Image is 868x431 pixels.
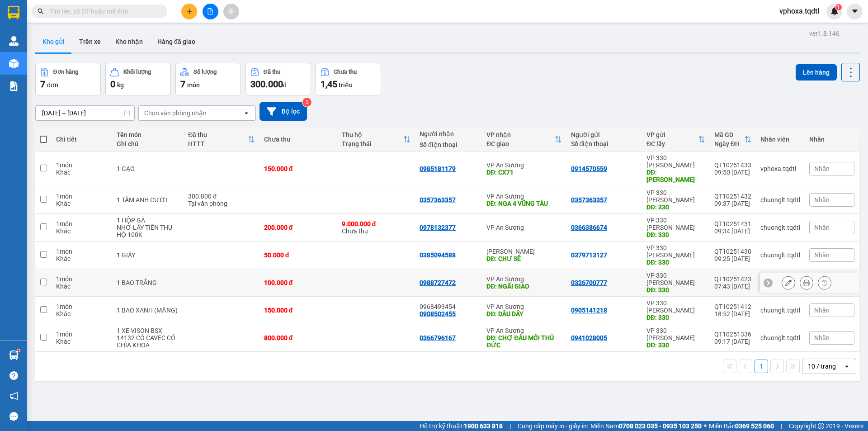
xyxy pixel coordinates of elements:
div: 0357363357 [420,196,456,204]
button: Trên xe [72,31,108,52]
th: Toggle SortBy [337,128,415,152]
div: VP 330 [PERSON_NAME] [646,272,705,286]
span: notification [9,392,18,400]
button: Đã thu300.000đ [245,63,311,95]
span: 7 [40,79,45,90]
th: Toggle SortBy [184,128,259,152]
div: Tại văn phòng [188,200,255,207]
div: Chưa thu [342,220,410,235]
div: DĐ: DẦU DÂY [486,310,561,317]
div: 09:50 [DATE] [714,169,751,176]
div: 0978132377 [420,224,456,231]
span: question-circle [9,371,18,380]
div: 09:17 [DATE] [714,338,751,345]
div: Chi tiết [56,136,108,143]
div: 1 món [56,220,108,227]
span: vphoxa.tqdtl [772,5,826,17]
th: Toggle SortBy [642,128,710,152]
div: 10 / trang [808,362,836,371]
div: QT10251336 [714,331,751,338]
div: VP 330 [PERSON_NAME] [646,154,705,169]
img: logo-vxr [8,6,19,19]
span: Nhãn [814,196,830,204]
svg: open [843,363,850,370]
div: 0379713127 [571,251,607,259]
sup: 1 [17,349,20,352]
img: warehouse-icon [9,350,19,360]
div: 0914570559 [571,165,607,172]
span: | [509,421,511,431]
div: Người gửi [571,131,637,138]
div: Đã thu [264,69,280,75]
img: solution-icon [9,81,19,91]
div: QT10251432 [714,193,751,200]
div: DĐ: NGÃI GIAO [486,283,561,290]
svg: open [243,109,250,117]
span: Nhãn [814,165,830,172]
div: chuonglt.tqdtl [760,251,800,259]
span: 7 [180,79,185,90]
div: 1 TẤM ẢNH CƯỚI [117,196,179,204]
div: 0905141218 [571,307,607,314]
div: chuonglt.tqdtl [760,307,800,314]
span: Miền Bắc [709,421,774,431]
div: Ngày ĐH [714,140,744,147]
div: VP 330 [PERSON_NAME] [646,327,705,341]
span: 1,45 [321,79,337,90]
div: 0326700777 [571,279,607,286]
span: Miền Nam [590,421,702,431]
div: chuonglt.tqdtl [760,224,800,231]
button: Khối lượng0kg [105,63,171,95]
button: Số lượng7món [175,63,241,95]
span: Hỗ trợ kỹ thuật: [420,421,503,431]
div: 0366386674 [571,224,607,231]
div: VP An Sương [486,193,561,200]
div: VP 330 [PERSON_NAME] [646,189,705,204]
div: 1 món [56,193,108,200]
div: 9.000.000 đ [342,220,410,227]
div: Khác [56,169,108,176]
button: Chưa thu1,45 triệu [316,63,381,95]
span: plus [186,8,193,14]
button: plus [181,4,197,19]
img: warehouse-icon [9,36,19,46]
button: caret-down [847,4,863,19]
div: 1 món [56,275,108,283]
div: 09:25 [DATE] [714,255,751,262]
div: VP gửi [646,131,698,138]
div: DĐ: CHỢ ĐẦU MỐI THỦ ĐỨC [486,334,561,349]
div: 0385094588 [420,251,456,259]
div: 0968493454 [420,303,477,310]
div: 200.000 đ [264,224,333,231]
div: QT10251433 [714,161,751,169]
div: DĐ: 330 [646,259,705,266]
div: VP 330 [PERSON_NAME] [646,217,705,231]
div: Khác [56,310,108,317]
div: 1 món [56,161,108,169]
div: 800.000 đ [264,334,333,341]
div: DĐ: 330 [646,231,705,238]
div: 150.000 đ [264,165,333,172]
div: HTTT [188,140,247,147]
div: DĐ: 330 [646,204,705,211]
div: VP An Sương [486,303,561,310]
div: 1 GIẤY [117,251,179,259]
div: Thu hộ [342,131,403,138]
div: Khác [56,283,108,290]
span: triệu [339,81,353,89]
button: Bộ lọc [259,102,307,121]
th: Toggle SortBy [710,128,756,152]
div: 0357363357 [571,196,607,204]
div: DĐ: HỒ XÁ [646,169,705,183]
div: Khác [56,255,108,262]
th: Toggle SortBy [482,128,566,152]
span: 300.000 [250,79,283,90]
div: VP An Sương [486,161,561,169]
div: Khác [56,338,108,345]
div: 1 món [56,331,108,338]
span: 0 [110,79,115,90]
span: Nhãn [814,307,830,314]
div: Chưa thu [264,136,333,143]
div: DĐ: 330 [646,286,705,294]
div: DĐ: CHƯ SÊ [486,255,561,262]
